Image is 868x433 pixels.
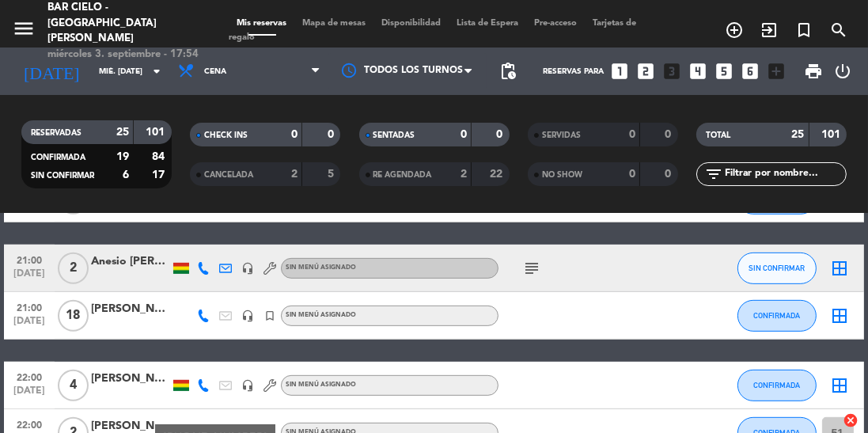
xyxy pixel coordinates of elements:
strong: 2 [291,169,298,180]
span: CHECK INS [204,131,248,139]
strong: 0 [665,129,674,140]
i: border_all [831,376,850,395]
i: headset_mic [241,379,254,392]
span: [DATE] [9,386,49,404]
strong: 0 [496,129,506,140]
span: Sin menú asignado [286,382,356,388]
button: CONFIRMADA [737,300,817,332]
span: [DATE] [9,268,49,287]
i: looks_4 [688,61,708,82]
button: SIN CONFIRMAR [737,253,817,284]
i: cancel [843,412,859,428]
button: menu [12,17,36,46]
i: looks_5 [714,61,734,82]
strong: 25 [116,127,129,138]
i: add_circle_outline [725,21,744,40]
span: SIN CONFIRMAR [749,264,805,272]
span: SERVIDAS [542,131,581,139]
strong: 0 [629,129,635,140]
span: Mis reservas [229,19,294,28]
span: CONFIRMADA [31,154,85,161]
strong: 17 [152,169,168,180]
i: [DATE] [12,55,91,88]
strong: 6 [123,169,129,180]
span: SENTADAS [373,131,415,139]
strong: 0 [665,169,674,180]
i: headset_mic [241,310,254,322]
span: CANCELADA [204,171,253,179]
i: border_all [831,259,850,278]
i: power_settings_new [833,62,852,81]
div: miércoles 3. septiembre - 17:54 [47,47,205,63]
strong: 0 [328,129,337,140]
i: search [829,21,848,40]
span: 2 [58,253,89,284]
strong: 101 [146,127,168,138]
span: 22:00 [9,415,49,433]
span: Pre-acceso [526,19,585,28]
span: 22:00 [9,367,49,386]
span: Cena [204,67,226,76]
span: Sin menú asignado [286,264,356,271]
i: subject [522,259,541,278]
span: Lista de Espera [449,19,526,28]
span: pending_actions [498,62,517,81]
span: 18 [58,300,89,332]
i: headset_mic [241,262,254,275]
strong: 2 [461,169,467,180]
span: RESERVADAS [31,129,81,137]
span: Disponibilidad [373,19,449,28]
span: 4 [58,370,89,401]
i: looks_3 [661,61,682,82]
span: RE AGENDADA [373,171,432,179]
span: CONFIRMADA [753,311,800,320]
span: TOTAL [706,131,730,139]
span: SIN CONFIRMAR [31,172,94,180]
i: filter_list [704,165,723,184]
strong: 22 [490,169,506,180]
span: print [804,62,823,81]
i: menu [12,17,36,40]
strong: 84 [152,151,168,162]
strong: 5 [328,169,337,180]
i: arrow_drop_down [147,62,166,81]
i: exit_to_app [760,21,779,40]
input: Filtrar por nombre... [723,165,846,183]
span: NO SHOW [542,171,582,179]
span: Reservas para [543,67,604,76]
span: Sin menú asignado [286,312,356,318]
span: Mapa de mesas [294,19,373,28]
i: turned_in_not [263,310,276,322]
div: Anesio [PERSON_NAME] [91,253,170,271]
strong: 101 [821,129,843,140]
i: border_all [831,306,850,325]
i: looks_two [635,61,656,82]
button: CONFIRMADA [737,370,817,401]
div: [PERSON_NAME] [91,370,170,388]
i: looks_6 [740,61,760,82]
strong: 19 [116,151,129,162]
strong: 0 [629,169,635,180]
div: [PERSON_NAME] [91,300,170,318]
i: add_box [766,61,787,82]
i: looks_one [609,61,630,82]
span: 21:00 [9,298,49,316]
span: CONFIRMADA [753,381,800,389]
strong: 25 [792,129,805,140]
div: LOG OUT [829,47,856,95]
span: [DATE] [9,316,49,334]
i: turned_in_not [794,21,813,40]
span: 21:00 [9,250,49,268]
strong: 0 [291,129,298,140]
strong: 0 [461,129,467,140]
